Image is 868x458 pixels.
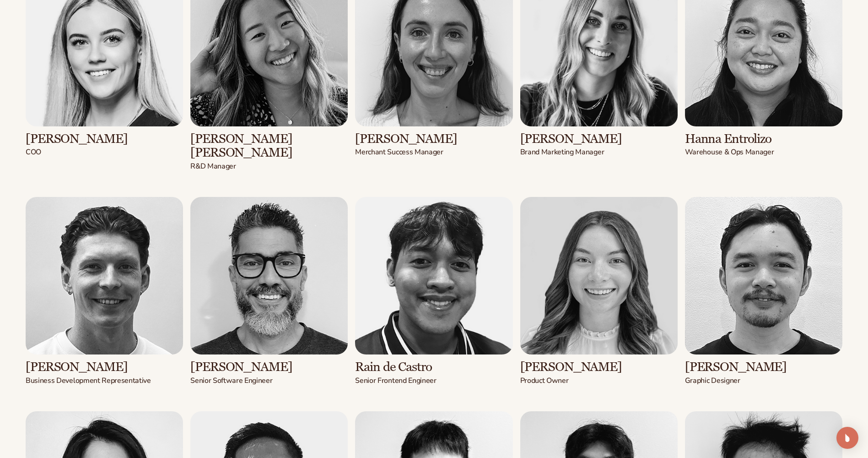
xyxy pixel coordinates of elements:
p: Senior Software Engineer [190,376,348,386]
p: Business Development Representative [26,376,183,386]
h3: Rain de Castro [355,360,512,374]
p: Senior Frontend Engineer [355,376,512,386]
img: Shopify Image 10 [26,197,183,354]
h3: [PERSON_NAME] [26,360,183,374]
p: R&D Manager [190,162,348,171]
h3: [PERSON_NAME] [520,132,678,146]
div: Open Intercom Messenger [836,427,858,449]
h3: [PERSON_NAME] [685,360,842,374]
p: Brand Marketing Manager [520,147,678,157]
img: Shopify Image 14 [685,197,842,354]
p: COO [26,147,183,157]
img: Shopify Image 12 [355,197,512,354]
p: Graphic Designer [685,376,842,386]
h3: [PERSON_NAME] [190,360,348,374]
img: Shopify Image 11 [190,197,348,354]
h3: Hanna Entrolizo [685,132,842,146]
h3: [PERSON_NAME] [PERSON_NAME] [190,132,348,160]
p: Product Owner [520,376,678,386]
p: Merchant Success Manager [355,147,512,157]
h3: [PERSON_NAME] [26,132,183,146]
h3: [PERSON_NAME] [355,132,512,146]
img: Shopify Image 13 [520,197,678,354]
h3: [PERSON_NAME] [520,360,678,374]
p: Warehouse & Ops Manager [685,147,842,157]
